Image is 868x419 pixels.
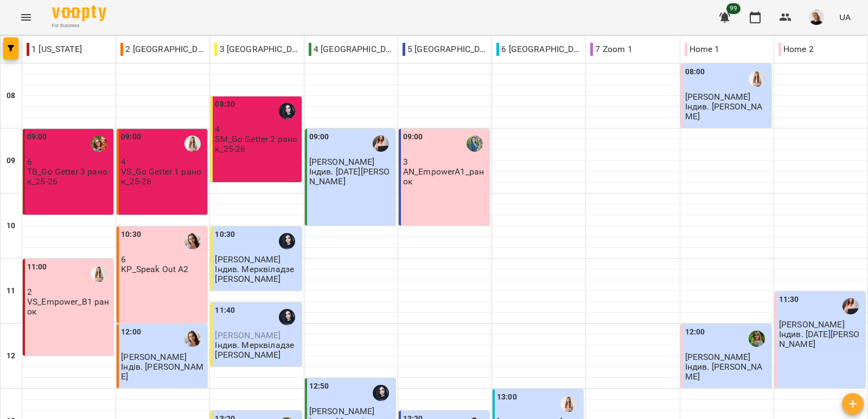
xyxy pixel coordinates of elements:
[52,5,106,21] img: Voopty Logo
[215,305,235,317] label: 11:40
[809,10,824,25] img: 9cec10d231d9bfd3de0fd9da221b6970.jpg
[685,352,751,362] span: [PERSON_NAME]
[726,3,741,14] span: 99
[184,136,201,152] img: Михно Віта Олександрівна
[121,362,205,381] p: Індів. [PERSON_NAME]
[215,254,280,265] span: [PERSON_NAME]
[121,326,141,338] label: 12:00
[590,43,632,56] p: 7 Zoom 1
[309,131,329,143] label: 09:00
[121,352,187,362] span: [PERSON_NAME]
[27,287,111,296] p: 2
[373,136,389,152] img: Коляда Юлія Алішерівна
[7,90,15,102] h6: 08
[120,43,205,56] p: 2 [GEOGRAPHIC_DATA]
[215,134,299,153] p: SM_Go Getter 2 ранок_25-26
[403,43,487,56] p: 5 [GEOGRAPHIC_DATA]
[121,255,205,264] p: 6
[215,340,299,359] p: Індив. Мерквіладзе [PERSON_NAME]
[52,22,106,29] span: For Business
[778,43,814,56] p: Home 2
[215,330,280,340] span: [PERSON_NAME]
[184,331,201,347] img: Пасєка Катерина Василівна
[309,157,375,167] span: [PERSON_NAME]
[215,125,299,134] p: 4
[685,326,705,338] label: 12:00
[403,131,423,143] label: 09:00
[685,43,720,56] p: Home 1
[215,265,299,283] p: Індив. Мерквіладзе [PERSON_NAME]
[779,319,845,330] span: [PERSON_NAME]
[7,350,15,362] h6: 12
[685,66,705,78] label: 08:00
[467,136,483,152] img: Нетеса Альона Станіславівна
[27,261,47,273] label: 11:00
[749,70,765,87] img: Михно Віта Олександрівна
[839,11,851,23] span: UA
[27,131,47,143] label: 09:00
[685,92,751,102] span: [PERSON_NAME]
[309,406,375,416] span: [PERSON_NAME]
[685,102,769,121] p: Індив. [PERSON_NAME]
[749,331,765,347] img: Дворова Ксенія Василівна
[91,136,107,152] img: Божко Тетяна Олексіївна
[121,167,205,186] p: VS_Go Getter 1 ранок_25-26
[121,265,188,274] p: KP_Speak Out A2
[835,7,855,27] button: UA
[279,233,295,249] img: Мерквіладзе Саломе Теймуразівна
[7,285,15,297] h6: 11
[403,167,487,186] p: AN_EmpowerA1_ранок
[121,229,141,241] label: 10:30
[309,167,393,186] p: Індив. [DATE][PERSON_NAME]
[779,294,799,306] label: 11:30
[279,103,295,119] img: Мерквіладзе Саломе Теймуразівна
[496,43,581,56] p: 6 [GEOGRAPHIC_DATA]
[27,167,111,186] p: TB_Go Getter 3 ранок_25-26
[121,131,141,143] label: 09:00
[685,362,769,381] p: Індив. [PERSON_NAME]
[13,4,39,30] button: Menu
[842,393,864,415] button: Створити урок
[279,309,295,325] img: Мерквіладзе Саломе Теймуразівна
[215,229,235,241] label: 10:30
[184,233,201,249] img: Пасєка Катерина Василівна
[843,298,859,314] img: Коляда Юлія Алішерівна
[373,385,389,401] img: Мерквіладзе Саломе Теймуразівна
[27,297,111,316] p: VS_Empower_B1 ранок
[309,43,393,56] p: 4 [GEOGRAPHIC_DATA]
[560,396,577,412] img: Михно Віта Олександрівна
[309,381,329,392] label: 12:50
[121,157,205,166] p: 4
[214,43,299,56] p: 3 [GEOGRAPHIC_DATA]
[7,220,15,232] h6: 10
[91,266,107,282] img: Михно Віта Олександрівна
[27,157,111,166] p: 6
[403,157,487,166] p: 3
[497,391,517,403] label: 13:00
[215,99,235,111] label: 08:30
[7,155,15,167] h6: 09
[27,43,82,56] p: 1 [US_STATE]
[779,330,863,349] p: Індив. [DATE][PERSON_NAME]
